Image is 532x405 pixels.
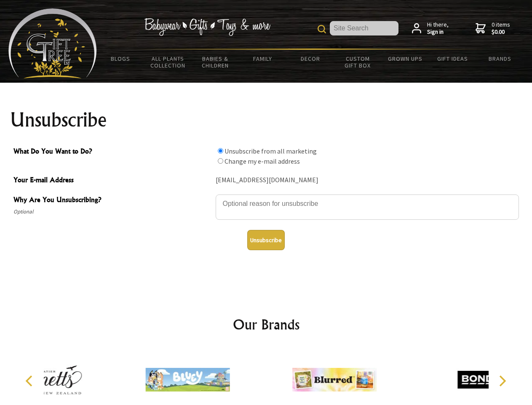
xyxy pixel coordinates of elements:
strong: $0.00 [492,28,510,36]
a: Brands [476,50,524,67]
label: Unsubscribe from all marketing [225,147,317,155]
a: Gift Ideas [429,50,476,67]
label: Change my e-mail address [225,157,300,165]
a: All Plants Collection [144,50,192,74]
textarea: Why Are You Unsubscribing? [216,194,519,220]
span: 0 items [492,21,510,36]
button: Unsubscribe [247,230,285,250]
h2: Our Brands [17,314,516,335]
div: [EMAIL_ADDRESS][DOMAIN_NAME] [216,174,519,187]
a: Family [239,50,287,67]
span: Hi there, [427,21,449,36]
button: Next [493,372,511,390]
a: Grown Ups [381,50,429,67]
a: BLOGS [97,50,144,67]
a: Custom Gift Box [334,50,382,74]
a: Hi there,Sign in [412,21,449,36]
a: Babies & Children [192,50,239,74]
button: Previous [21,372,40,390]
input: What Do You Want to Do? [218,158,223,164]
a: Decor [286,50,334,67]
span: Optional [13,207,211,217]
input: What Do You Want to Do? [218,148,223,154]
a: 0 items$0.00 [476,21,510,36]
img: Babyware - Gifts - Toys and more... [8,8,97,78]
span: What Do You Want to Do? [13,146,211,158]
input: Site Search [330,21,398,35]
span: Your E-mail Address [13,175,211,187]
h1: Unsubscribe [10,110,522,130]
span: Why Are You Unsubscribing? [13,194,211,207]
img: Babywear - Gifts - Toys & more [144,18,270,36]
strong: Sign in [427,28,449,36]
img: product search [318,25,326,33]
